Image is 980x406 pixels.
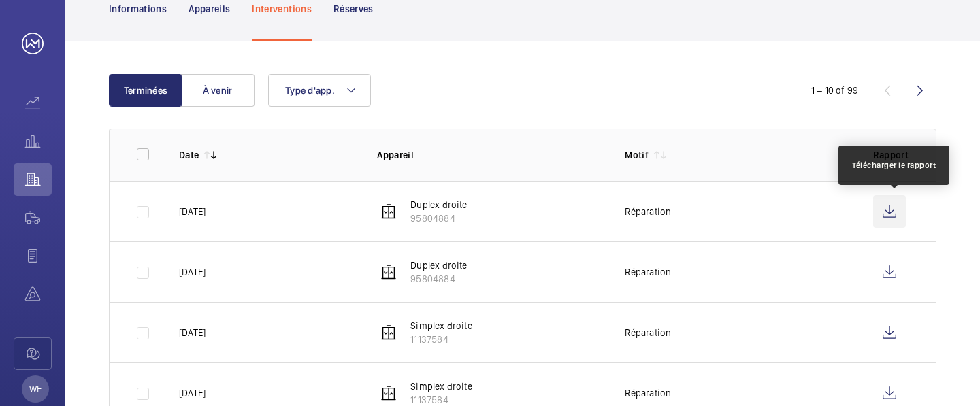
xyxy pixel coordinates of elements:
img: elevator.svg [380,203,397,220]
p: Duplex droite [410,258,467,272]
p: [DATE] [179,326,206,339]
button: Type d'app. [268,74,371,107]
p: Appareils [189,2,230,16]
p: Simplex droite [410,319,472,333]
p: Simplex droite [410,379,472,393]
p: WE [29,382,42,396]
p: Réparation [625,386,671,400]
p: Réserves [333,2,374,16]
p: 95804884 [410,272,467,286]
p: Interventions [252,2,312,16]
p: Date [179,148,199,162]
div: Télécharger le rapport [852,159,936,171]
p: [DATE] [179,386,206,400]
p: Motif [625,148,649,162]
button: Terminées [109,74,182,107]
p: Informations [109,2,167,16]
p: Appareil [377,148,603,162]
p: 11137584 [410,333,472,346]
p: Duplex droite [410,198,467,212]
p: Réparation [625,265,671,279]
button: À venir [181,74,255,107]
p: Réparation [625,205,671,218]
img: elevator.svg [380,324,397,341]
div: 1 – 10 of 99 [811,84,858,97]
p: [DATE] [179,205,206,218]
p: Réparation [625,326,671,339]
img: elevator.svg [380,264,397,280]
span: Type d'app. [285,85,335,96]
p: [DATE] [179,265,206,279]
img: elevator.svg [380,385,397,401]
p: 95804884 [410,212,467,225]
